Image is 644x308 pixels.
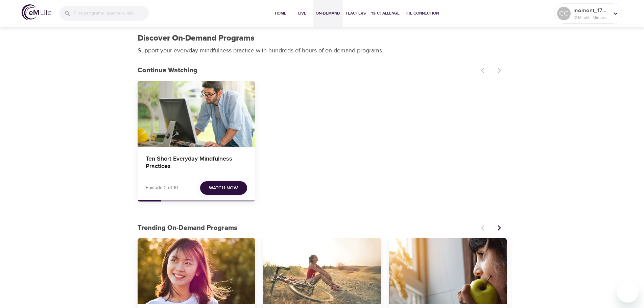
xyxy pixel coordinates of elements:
[492,220,507,235] button: Next items
[389,238,507,304] button: Mindful Eating: A Path to Well-being
[371,10,400,17] span: 1% Challenge
[138,238,255,304] button: 7 Days of Emotional Intelligence
[138,81,255,147] button: Ten Short Everyday Mindfulness Practices
[138,46,391,55] p: Support your everyday mindfulness practice with hundreds of hours of on-demand programs.
[146,184,178,191] p: Episode 2 of 10
[316,10,340,17] span: On-Demand
[345,10,366,17] span: Teachers
[573,6,609,15] p: moment_1755200160
[573,15,609,21] p: 12 Mindful Minutes
[138,67,477,74] h3: Continue Watching
[138,223,477,233] p: Trending On-Demand Programs
[22,4,51,20] img: logo
[263,238,381,304] button: Getting Active
[272,10,289,17] span: Home
[557,7,571,20] div: CC
[294,10,310,17] span: Live
[617,281,639,303] iframe: Button to launch messaging window
[405,10,439,17] span: The Connection
[200,181,247,195] button: Watch Now
[209,184,238,192] span: Watch Now
[146,155,247,171] h4: Ten Short Everyday Mindfulness Practices
[74,6,149,21] input: Find programs, teachers, etc...
[138,33,255,43] h1: Discover On-Demand Programs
